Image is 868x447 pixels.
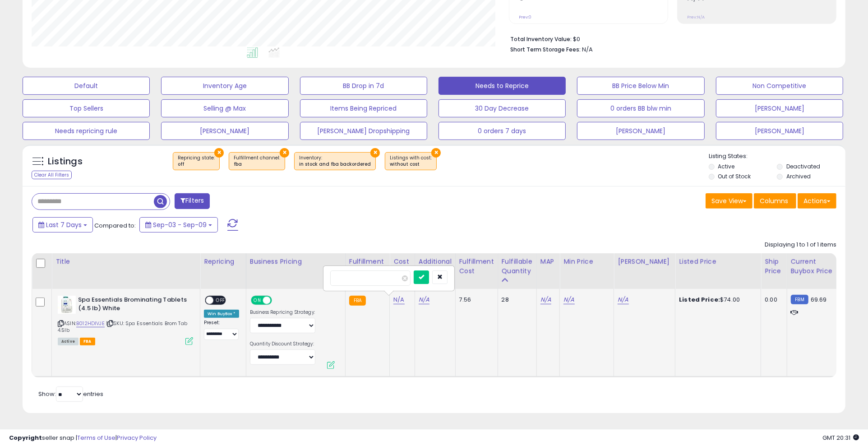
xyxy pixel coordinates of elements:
[754,193,796,209] button: Columns
[76,320,105,327] a: B012HDIVJE
[439,99,566,117] button: 30 Day Decrease
[9,434,157,442] div: seller snap | |
[252,297,263,304] span: ON
[38,390,103,398] span: Show: entries
[271,297,285,304] span: OFF
[80,338,95,345] span: FBA
[390,154,432,168] span: Listings with cost :
[213,297,228,304] span: OFF
[58,320,187,333] span: | SKU: Spa Essentials Brom Tab 4.5lb
[234,161,280,168] div: fba
[459,257,494,276] div: Fulfillment Cost
[419,257,452,276] div: Additional Cost
[250,309,315,316] label: Business Repricing Strategy:
[250,341,315,347] label: Quantity Discount Strategy:
[519,14,531,20] small: Prev: 0
[716,77,843,95] button: Non Competitive
[718,172,751,180] label: Out of Stock
[58,296,193,344] div: ASIN:
[540,257,556,266] div: MAP
[765,257,783,276] div: Ship Price
[786,163,820,170] label: Deactivated
[798,193,836,209] button: Actions
[577,99,704,117] button: 0 orders BB blw min
[300,77,427,95] button: BB Drop in 7d
[58,338,78,345] span: All listings currently available for purchase on Amazon
[706,193,753,209] button: Save View
[502,296,530,304] div: 28
[204,320,239,340] div: Preset:
[161,77,288,95] button: Inventory Age
[46,220,82,229] span: Last 7 Days
[419,295,429,304] a: N/A
[563,295,574,304] a: N/A
[439,122,566,140] button: 0 orders 7 days
[718,163,734,170] label: Active
[618,295,628,304] a: N/A
[811,295,827,304] span: 69.69
[679,295,720,304] b: Listed Price:
[139,217,218,233] button: Sep-03 - Sep-09
[791,295,808,304] small: FBM
[786,172,811,180] label: Archived
[349,296,366,306] small: FBA
[32,171,72,179] div: Clear All Filters
[709,152,845,161] p: Listing States:
[577,122,704,140] button: [PERSON_NAME]
[58,296,76,314] img: 412ouW0HPkL._SL40_.jpg
[23,122,150,140] button: Needs repricing rule
[161,122,288,140] button: [PERSON_NAME]
[77,433,115,442] a: Terms of Use
[32,217,93,233] button: Last 7 Days
[679,257,757,266] div: Listed Price
[23,77,150,95] button: Default
[765,296,780,304] div: 0.00
[393,295,404,304] a: N/A
[299,161,371,168] div: in stock and fba backordered
[393,257,411,266] div: Cost
[280,148,289,158] button: ×
[679,296,754,304] div: $74.00
[299,154,371,168] span: Inventory :
[349,257,386,266] div: Fulfillment
[563,257,610,266] div: Min Price
[791,257,837,276] div: Current Buybox Price
[48,155,83,168] h5: Listings
[161,99,288,117] button: Selling @ Max
[300,122,427,140] button: [PERSON_NAME] Dropshipping
[175,193,210,209] button: Filters
[431,148,441,158] button: ×
[459,296,491,304] div: 7.56
[510,46,581,53] b: Short Term Storage Fees:
[55,257,196,266] div: Title
[178,154,215,168] span: Repricing state :
[510,35,572,43] b: Total Inventory Value:
[9,433,42,442] strong: Copyright
[439,77,566,95] button: Needs to Reprice
[370,148,380,158] button: ×
[78,296,188,315] b: Spa Essentials Brominating Tablets (4.5 lb) White
[94,221,136,230] span: Compared to:
[250,257,342,266] div: Business Pricing
[760,196,788,205] span: Columns
[687,14,705,20] small: Prev: N/A
[822,433,859,442] span: 2025-09-17 20:31 GMT
[716,99,843,117] button: [PERSON_NAME]
[390,161,432,168] div: without cost
[582,45,593,54] span: N/A
[540,295,551,304] a: N/A
[300,99,427,117] button: Items Being Repriced
[204,257,242,266] div: Repricing
[502,257,533,276] div: Fulfillable Quantity
[716,122,843,140] button: [PERSON_NAME]
[618,257,671,266] div: [PERSON_NAME]
[204,310,239,318] div: Win BuyBox *
[178,161,215,168] div: off
[117,433,157,442] a: Privacy Policy
[510,33,830,44] li: $0
[23,99,150,117] button: Top Sellers
[153,220,207,229] span: Sep-03 - Sep-09
[765,241,836,249] div: Displaying 1 to 1 of 1 items
[214,148,224,158] button: ×
[577,77,704,95] button: BB Price Below Min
